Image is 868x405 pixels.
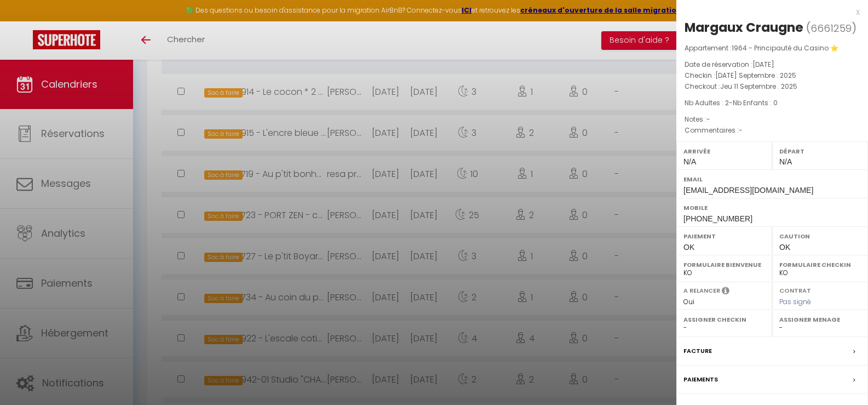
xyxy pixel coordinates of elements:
span: OK [779,243,790,252]
span: OK [683,243,694,252]
span: [DATE] Septembre . 2025 [715,71,796,80]
p: Notes : [685,114,860,125]
span: - [739,126,743,135]
p: - [685,98,860,109]
span: Jeu 11 Septembre . 2025 [720,82,797,91]
label: Mobile [683,202,861,213]
span: 1964 - Principauté du Casino ⭐️ [732,43,838,53]
span: N/A [779,157,792,166]
span: - [706,115,710,124]
span: ( ) [806,20,856,36]
label: Formulaire Checkin [779,259,861,270]
p: Checkout : [685,81,860,92]
span: Nb Adultes : 2 [685,98,729,107]
label: A relancer [683,286,720,295]
span: Nb Enfants : 0 [733,98,778,107]
i: Sélectionner OUI si vous souhaiter envoyer les séquences de messages post-checkout [722,286,729,298]
label: Arrivée [683,146,765,157]
span: Pas signé [779,297,811,306]
label: Email [683,174,861,185]
p: Commentaires : [685,125,860,136]
span: [PHONE_NUMBER] [683,214,752,223]
label: Contrat [779,286,811,293]
span: [EMAIL_ADDRESS][DOMAIN_NAME] [683,186,813,195]
label: Caution [779,231,861,242]
label: Assigner Menage [779,314,861,325]
div: x [676,5,860,19]
span: 6661259 [810,21,852,35]
label: Assigner Checkin [683,314,765,325]
span: N/A [683,157,696,166]
label: Facture [683,345,712,357]
label: Paiement [683,231,765,242]
p: Checkin : [685,70,860,81]
p: Date de réservation : [685,59,860,70]
p: Appartement : [685,43,860,54]
label: Formulaire Bienvenue [683,259,765,270]
span: [DATE] [752,60,774,69]
div: Margaux Craugne [685,19,803,36]
label: Paiements [683,374,718,385]
label: Départ [779,146,861,157]
button: Ouvrir le widget de chat LiveChat [9,4,42,37]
